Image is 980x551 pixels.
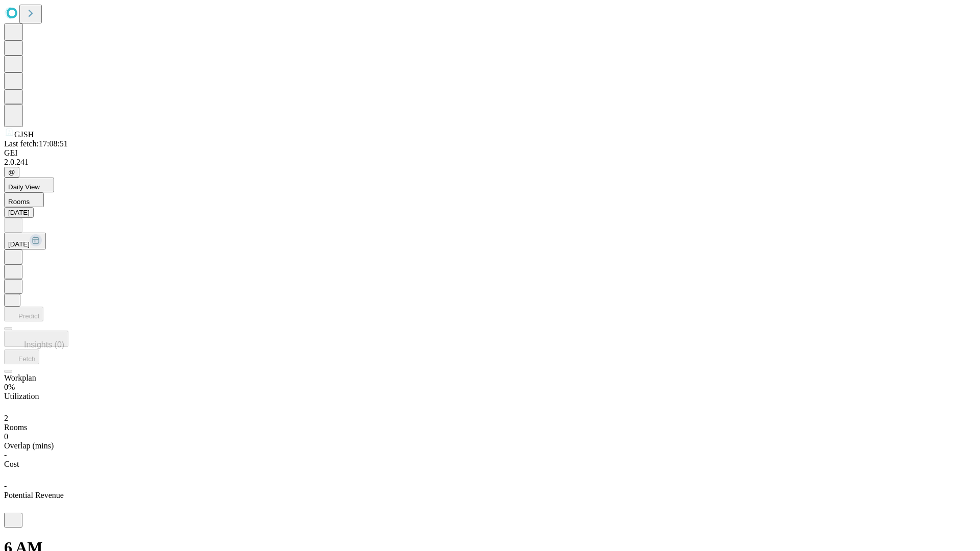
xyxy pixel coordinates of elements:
button: @ [4,167,19,178]
button: [DATE] [4,233,46,249]
button: Predict [4,307,43,321]
div: GEI [4,148,976,158]
button: Daily View [4,178,54,192]
span: Rooms [8,198,30,206]
button: Rooms [4,192,44,207]
span: Rooms [4,423,27,432]
span: Utilization [4,392,39,400]
span: Workplan [4,373,36,382]
button: Insights (0) [4,331,68,347]
span: Last fetch: 17:08:51 [4,139,68,148]
span: 0 [4,432,8,441]
span: 0% [4,383,15,391]
span: Overlap (mins) [4,441,54,450]
span: - [4,450,7,459]
button: Fetch [4,349,39,364]
span: GJSH [14,130,34,139]
span: [DATE] [8,240,30,248]
button: [DATE] [4,207,34,218]
span: Cost [4,460,19,468]
span: - [4,482,7,490]
span: 2 [4,414,8,422]
span: Daily View [8,183,40,191]
div: 2.0.241 [4,158,976,167]
span: Insights (0) [24,340,64,349]
span: @ [8,168,15,176]
span: Potential Revenue [4,491,64,499]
